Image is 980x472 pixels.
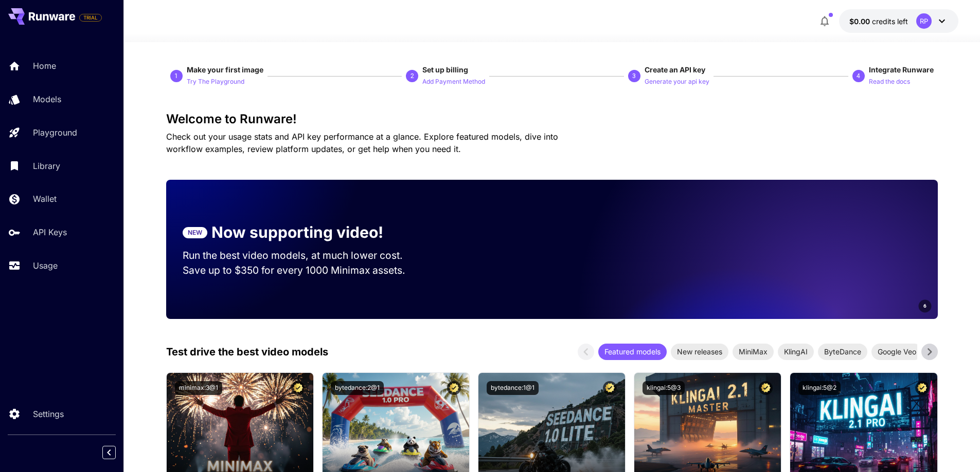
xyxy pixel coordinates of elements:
span: MiniMax [733,346,774,357]
span: 6 [923,302,926,310]
span: Featured models [598,346,667,357]
p: Wallet [33,193,57,205]
div: Google Veo [871,344,922,360]
p: 2 [411,71,414,81]
button: bytedance:1@1 [487,381,539,395]
p: Playground [33,126,77,139]
span: Integrate Runware [869,65,934,74]
p: Try The Playground [187,77,244,87]
button: klingai:5@3 [643,381,685,395]
p: Library [33,160,60,172]
span: ByteDance [818,346,867,357]
button: Generate your api key [645,75,709,87]
div: Collapse sidebar [110,443,123,462]
p: NEW [188,228,202,237]
h3: Welcome to Runware! [166,112,938,126]
span: New releases [671,346,728,357]
button: Certified Model – Vetted for best performance and includes a commercial license. [603,381,617,395]
button: Certified Model – Vetted for best performance and includes a commercial license. [291,381,305,395]
button: Add Payment Method [422,75,485,87]
div: $0.00 [849,16,908,27]
span: Set up billing [422,65,468,74]
span: Create an API key [645,65,705,74]
div: New releases [671,344,728,360]
span: $0.00 [849,17,872,26]
p: Test drive the best video models [166,344,328,360]
button: Certified Model – Vetted for best performance and includes a commercial license. [447,381,461,395]
div: MiniMax [733,344,774,360]
span: Add your payment card to enable full platform functionality. [79,11,102,24]
button: minimax:3@1 [175,381,222,395]
p: Home [33,60,56,72]
span: Check out your usage stats and API key performance at a glance. Explore featured models, dive int... [166,131,558,154]
p: Generate your api key [645,77,709,87]
p: Add Payment Method [422,77,485,87]
button: klingai:5@2 [798,381,841,395]
div: KlingAI [778,344,814,360]
p: 3 [632,71,636,81]
p: Now supporting video! [211,221,383,244]
button: $0.00RP [839,9,958,33]
span: TRIAL [80,14,101,22]
p: API Keys [33,226,67,238]
div: RP [916,13,932,29]
button: bytedance:2@1 [331,381,384,395]
p: Models [33,93,61,105]
p: 1 [174,71,178,81]
button: Try The Playground [187,75,244,87]
span: Make your first image [187,65,263,74]
button: Certified Model – Vetted for best performance and includes a commercial license. [915,381,929,395]
p: Run the best video models, at much lower cost. [183,248,422,263]
div: ByteDance [818,344,867,360]
button: Collapse sidebar [102,446,116,459]
button: Read the docs [869,75,910,87]
span: Google Veo [871,346,922,357]
button: Certified Model – Vetted for best performance and includes a commercial license. [759,381,773,395]
p: Usage [33,259,58,272]
p: Save up to $350 for every 1000 Minimax assets. [183,263,422,278]
span: KlingAI [778,346,814,357]
p: 4 [857,71,860,81]
span: credits left [872,17,908,26]
p: Settings [33,408,64,420]
p: Read the docs [869,77,910,87]
div: Featured models [598,344,667,360]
